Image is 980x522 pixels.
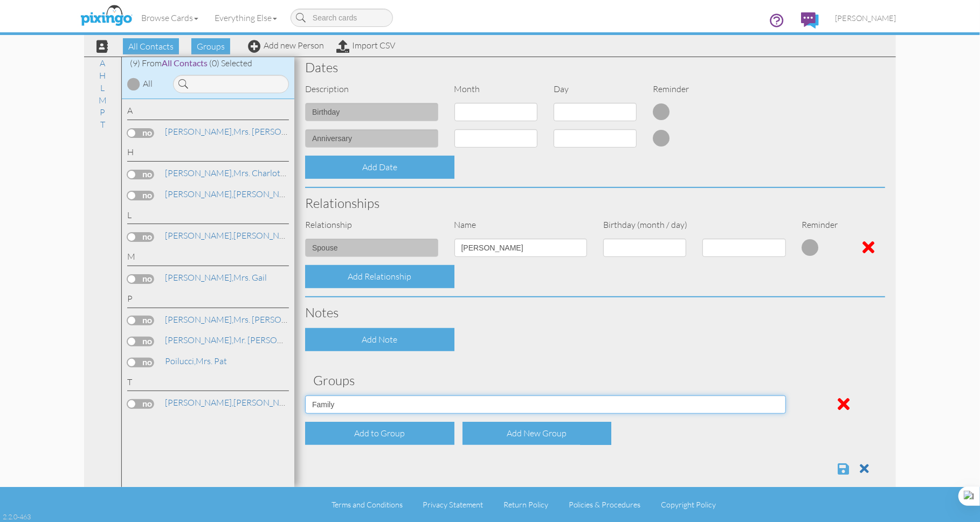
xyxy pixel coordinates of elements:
span: [PERSON_NAME], [165,168,233,178]
div: L [127,209,289,225]
div: Day [546,83,645,95]
span: (0) Selected [209,58,252,68]
a: Mrs. Charlotte [164,166,289,179]
div: Relationship [297,219,446,231]
div: Add to Group [305,422,454,445]
a: Terms and Conditions [332,500,403,509]
a: Policies & Procedures [569,500,641,509]
div: (9) From [122,57,294,69]
span: [PERSON_NAME], [165,335,233,345]
a: P [95,106,111,119]
a: Mrs. [PERSON_NAME] [164,125,320,138]
h3: Notes [305,305,885,319]
a: H [94,69,112,82]
a: T [95,118,111,131]
input: Search cards [291,9,393,27]
h3: Relationships [305,196,885,210]
a: [PERSON_NAME] [827,4,904,32]
div: Add Date [305,156,454,179]
div: Add Note [305,328,454,351]
span: Poilucci, [165,356,196,366]
div: M [127,250,289,266]
div: All [143,78,153,90]
div: Add New Group [463,422,612,445]
a: Return Policy [503,500,548,509]
span: [PERSON_NAME], [165,189,233,199]
div: 2.2.0-463 [3,512,31,521]
div: Reminder [645,83,744,95]
span: [PERSON_NAME], [165,230,233,241]
span: [PERSON_NAME], [165,272,233,283]
span: [PERSON_NAME], [165,397,233,408]
a: Everything Else [206,4,285,31]
div: P [127,293,289,308]
h3: Dates [305,60,885,74]
input: (e.g. Friend, Daughter) [305,239,438,257]
a: L [95,81,111,94]
a: Privacy Statement [423,500,484,509]
span: Groups [191,38,230,54]
a: Mrs. [PERSON_NAME] [164,313,320,326]
a: Copyright Policy [661,500,716,509]
a: A [95,57,111,69]
a: [PERSON_NAME] [164,187,301,200]
a: [PERSON_NAME] [164,229,301,242]
div: T [127,376,289,392]
a: M [93,94,112,107]
span: [PERSON_NAME], [165,126,233,137]
span: [PERSON_NAME] [835,13,896,23]
div: H [127,146,289,162]
a: Browse Cards [133,4,206,31]
img: comments.svg [801,12,819,29]
img: pixingo logo [78,3,135,30]
span: All Contacts [123,38,179,54]
a: Import CSV [336,40,395,51]
a: Add new Person [248,40,324,51]
h3: Groups [313,373,877,387]
div: Name [446,219,596,231]
a: Mr. [PERSON_NAME] [164,333,315,346]
div: Reminder [794,219,844,231]
span: All Contacts [162,58,208,68]
div: Birthday (month / day) [595,219,794,231]
span: [PERSON_NAME], [165,314,233,325]
div: A [127,105,289,120]
a: [PERSON_NAME] [164,396,331,409]
a: Mrs. Gail [164,271,268,284]
div: Description [297,83,446,95]
div: Month [446,83,546,95]
a: Mrs. Pat [164,354,228,367]
div: Add Relationship [305,265,454,288]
